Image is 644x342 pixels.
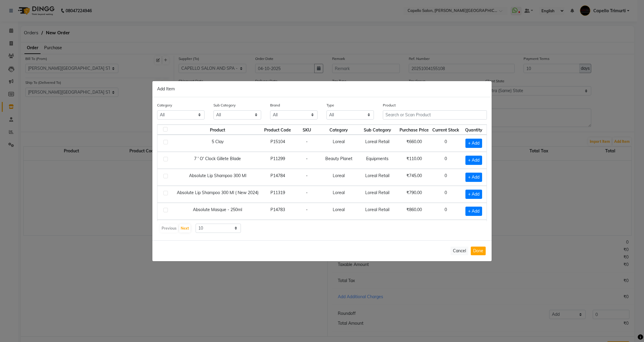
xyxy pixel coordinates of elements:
td: Loreal [321,135,357,152]
span: + Add [465,207,482,216]
td: ₹790.00 [398,186,431,203]
span: + Add [465,173,482,182]
td: Absolute Lip Shampoo 300 Ml [173,169,262,186]
td: ₹860.00 [398,203,431,220]
td: Loreal Retail [357,169,398,186]
td: Equipments [357,152,398,169]
td: P14784 [262,169,293,186]
td: Loreal Retail [357,220,398,237]
th: Product Code [262,125,293,135]
td: - [293,152,321,169]
button: Next [179,224,191,233]
td: Absolute Masque - 250ml [173,203,262,220]
label: Type [326,103,334,108]
td: ₹745.00 [398,169,431,186]
td: 0 [431,203,461,220]
th: Product [173,125,262,135]
span: + Add [465,190,482,199]
td: Absolute Lip Shampoo 300 Ml ( New 2024) [173,186,262,203]
td: P14783 [262,203,293,220]
div: Add Item [152,81,492,97]
td: - [293,203,321,220]
label: Category [157,103,172,108]
td: 7 ' O' Clock Gillete Blade [173,152,262,169]
td: P15104 [262,135,293,152]
input: Search or Scan Product [383,110,487,120]
th: Sub Category [357,125,398,135]
td: Loreal Retail [357,203,398,220]
td: - [293,135,321,152]
td: Loreal Retail [357,186,398,203]
td: Loreal [321,186,357,203]
td: Loreal [321,203,357,220]
th: Current Stock [431,125,461,135]
td: Absolute Masque - 250ml (New) 2024 [173,220,262,237]
label: Brand [270,103,280,108]
label: Sub Category [213,103,236,108]
td: Loreal [321,220,357,237]
button: Done [471,247,486,255]
td: 5 Clay [173,135,262,152]
button: Cancel [451,247,468,255]
td: - [293,186,321,203]
td: P11319 [262,186,293,203]
td: 0 [431,135,461,152]
td: 0 [431,186,461,203]
td: ₹660.00 [398,135,431,152]
th: Quantity [461,125,487,135]
td: P11299 [262,152,293,169]
td: ₹975.00 [398,220,431,237]
th: SKU [293,125,321,135]
td: 0 [431,169,461,186]
td: 0 [431,220,461,237]
td: 33059090 [293,220,321,237]
span: Purchase Price [400,127,429,133]
th: Category [321,125,357,135]
span: + Add [465,156,482,165]
td: P15363 [262,220,293,237]
td: ₹110.00 [398,152,431,169]
td: 0 [431,152,461,169]
span: + Add [465,139,482,148]
td: Loreal Retail [357,135,398,152]
td: Beauty Planet [321,152,357,169]
td: Loreal [321,169,357,186]
label: Product [383,103,396,108]
td: - [293,169,321,186]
